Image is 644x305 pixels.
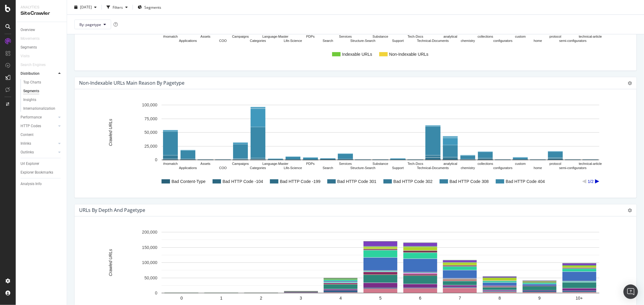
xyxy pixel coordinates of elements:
text: Bad HTTP Code 302 [393,179,433,184]
button: By: pagetype [74,20,111,29]
text: 8 [498,296,501,300]
text: Non-Indexable URLs [389,52,428,57]
div: HTTP Codes [21,123,41,129]
i: Options [628,208,632,212]
text: Categories [250,39,266,43]
text: 2 [260,296,262,300]
text: chemistry [461,39,475,43]
a: Outlinks [21,149,56,156]
text: Search [323,166,333,170]
a: Movements [21,36,46,42]
text: Technical-Documents [417,39,449,43]
div: Performance [21,114,42,121]
text: technical-article [579,35,602,39]
span: By: pagetype [79,22,101,27]
text: Structure-Search [350,166,375,170]
text: Services [339,162,352,166]
text: configurators [493,39,513,43]
div: Insights [23,97,36,103]
text: semi-configurators [559,166,587,170]
a: Analysis Info [21,181,62,187]
text: 100,000 [142,103,157,108]
text: Campaigns [232,35,249,39]
div: Explorer Bookmarks [21,169,53,176]
text: 100,000 [142,260,157,265]
text: 0 [155,30,157,35]
a: Url Explorer [21,161,62,167]
button: [DATE] [72,2,99,12]
text: COO [219,39,227,43]
text: 50,000 [144,130,157,135]
button: Segments [135,2,164,12]
text: Search [323,39,333,43]
div: Analytics [21,5,62,10]
text: configurators [493,166,513,170]
text: protocol [549,35,561,39]
div: Movements [21,36,40,42]
text: Substance [373,162,388,166]
h4: URLs by Depth and pagetype [79,206,145,214]
span: 2025 Sep. 22nd [80,5,92,10]
text: 200,000 [142,230,157,235]
div: Segments [21,44,37,51]
text: 5 [379,296,382,300]
text: 6 [419,296,421,300]
a: Segments [23,88,62,94]
a: Content [21,132,62,138]
div: Distribution [21,71,40,77]
text: Bad Content-Type [171,179,206,184]
div: Outlinks [21,149,34,156]
text: Categories [250,166,266,170]
div: Inlinks [21,140,31,147]
div: Visits [21,53,30,59]
text: collections [478,35,493,39]
text: Structure-Search [350,39,375,43]
text: Bad HTTP Code -199 [280,179,321,184]
text: Technical-Documents [417,166,449,170]
div: Url Explorer [21,161,39,167]
text: Bad HTTP Code 301 [337,179,376,184]
text: #nomatch [163,162,178,166]
a: Top Charts [23,79,62,86]
text: Life-Science [284,166,302,170]
text: 75,000 [144,116,157,121]
text: Applications [179,39,197,43]
div: Segments [23,88,39,94]
div: Internationalization [23,105,55,112]
text: 1 [220,296,223,300]
text: protocol [549,162,561,166]
text: Substance [373,35,388,39]
text: 4 [339,296,342,300]
a: Inlinks [21,140,56,147]
a: HTTP Codes [21,123,56,129]
a: Performance [21,114,56,121]
text: 7 [459,296,461,300]
text: Services [339,35,352,39]
svg: A chart. [79,99,626,193]
text: Applications [179,166,197,170]
text: Bad HTTP Code -104 [223,179,263,184]
a: Internationalization [23,105,62,112]
text: Assets [200,35,211,39]
text: semi-configurators [559,39,587,43]
text: Life-Science [284,39,302,43]
text: 0 [180,296,183,300]
a: Segments [21,44,62,51]
text: analytical [444,35,457,39]
text: 150,000 [142,245,157,250]
text: Crawled URLs [108,119,113,146]
text: collections [478,162,493,166]
div: Overview [21,27,35,33]
text: 0 [155,291,157,296]
text: 0 [155,158,157,162]
text: chemistry [461,166,475,170]
text: Support [392,39,404,43]
div: Analysis Info [21,181,42,187]
text: Assets [200,162,211,166]
text: home [534,166,542,170]
text: 50,000 [144,275,157,280]
div: Open Intercom Messenger [623,285,638,299]
span: Segments [144,5,161,10]
text: Indexable URLs [342,52,372,57]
